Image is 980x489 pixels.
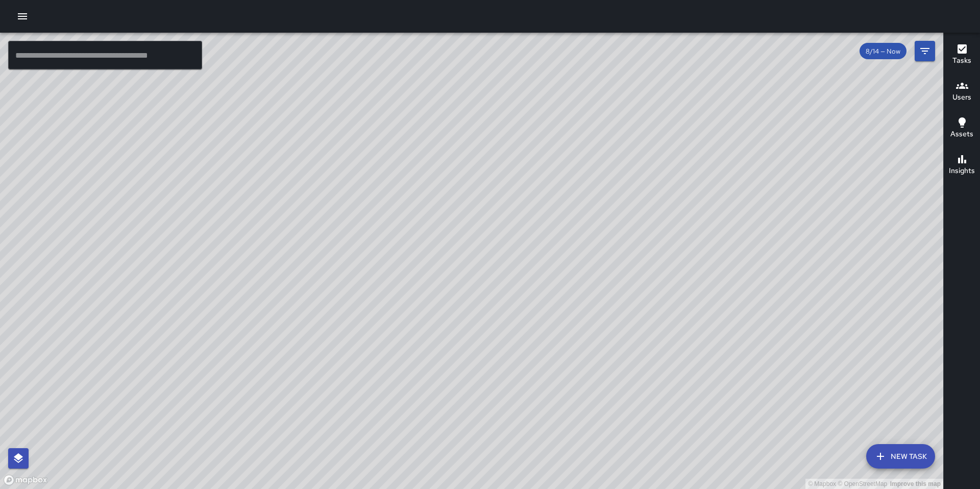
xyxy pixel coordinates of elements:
h6: Assets [950,129,973,140]
button: Insights [944,147,980,184]
h6: Tasks [952,55,971,66]
span: 8/14 — Now [860,47,906,56]
button: New Task [866,444,935,469]
button: Users [944,74,980,110]
button: Assets [944,110,980,147]
button: Filters [915,41,935,61]
h6: Insights [949,165,975,177]
button: Tasks [944,37,980,74]
h6: Users [952,92,971,103]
